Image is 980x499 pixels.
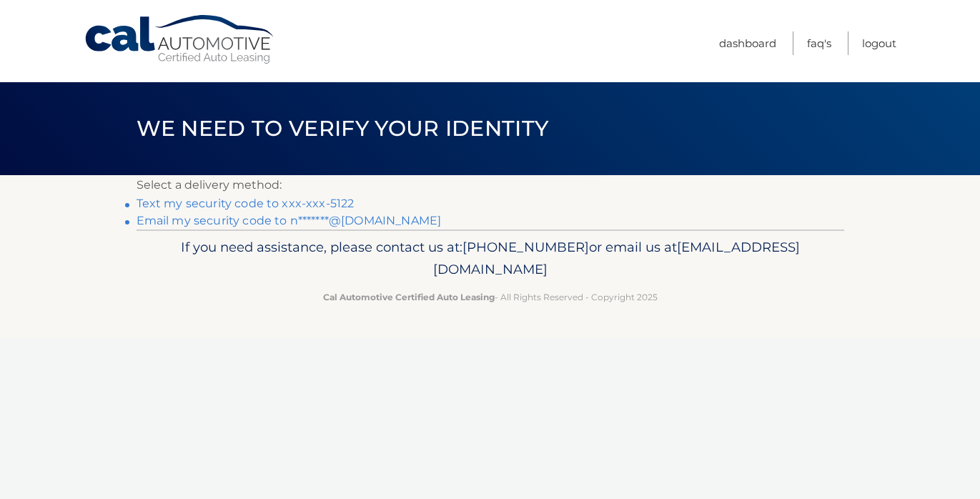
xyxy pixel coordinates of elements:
span: [PHONE_NUMBER] [462,239,589,255]
a: Email my security code to n*******@[DOMAIN_NAME] [137,214,442,227]
a: Logout [862,31,896,55]
a: Cal Automotive [84,14,277,65]
strong: Cal Automotive Certified Auto Leasing [323,292,495,302]
p: Select a delivery method: [137,175,844,195]
span: We need to verify your identity [137,115,549,142]
p: If you need assistance, please contact us at: or email us at [146,236,835,282]
a: Dashboard [719,31,776,55]
a: Text my security code to xxx-xxx-5122 [137,197,355,210]
p: - All Rights Reserved - Copyright 2025 [146,290,835,305]
a: FAQ's [807,31,831,55]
